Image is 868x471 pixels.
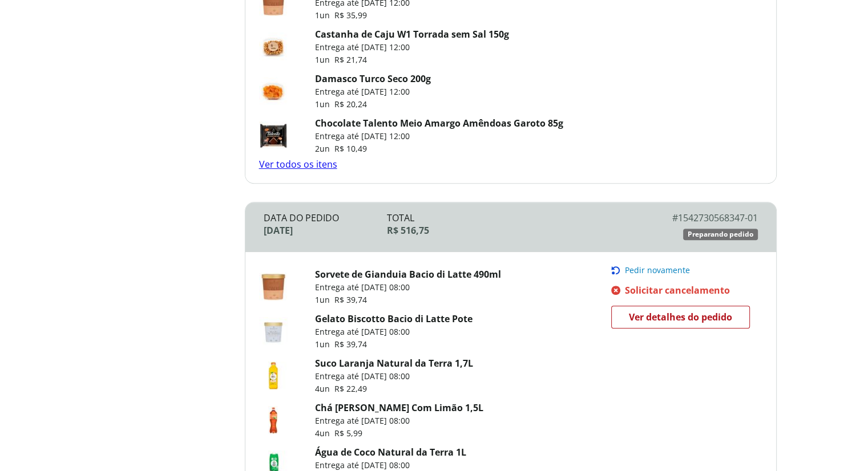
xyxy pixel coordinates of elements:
[334,294,367,305] span: R$ 39,74
[625,266,690,275] span: Pedir novamente
[264,212,387,224] div: Data do Pedido
[334,99,367,109] span: R$ 20,24
[315,10,334,21] span: 1 un
[315,312,473,325] a: Gelato Biscotto Bacio di Latte Pote
[315,428,334,438] span: 4 un
[334,339,367,350] span: R$ 39,74
[334,428,362,438] span: R$ 5,99
[315,460,466,471] p: Entrega até [DATE] 08:00
[315,99,334,109] span: 1 un
[611,284,757,297] a: Solicitar cancelamento
[259,317,288,346] img: Gelato Biscotto Bacio di Latte Pote
[315,415,483,427] p: Entrega até [DATE] 08:00
[259,406,288,435] img: Chá Matte Leão Com Limão 1,5L
[315,371,473,382] p: Entrega até [DATE] 08:00
[334,383,367,394] span: R$ 22,49
[387,212,634,224] div: Total
[259,158,337,170] a: Ver todos os itens
[315,28,509,40] a: Castanha de Caju W1 Torrada sem Sal 150g
[625,284,730,297] span: Solicitar cancelamento
[315,383,334,394] span: 4 un
[611,266,757,275] button: Pedir novamente
[315,117,563,129] a: Chocolate Talento Meio Amargo Amêndoas Garoto 85g
[315,54,334,65] span: 1 un
[315,86,431,98] p: Entrega até [DATE] 12:00
[315,446,466,458] a: Água de Coco Natural da Terra 1L
[315,401,483,414] a: Chá [PERSON_NAME] Com Limão 1,5L
[334,143,367,154] span: R$ 10,49
[688,230,753,239] span: Preparando pedido
[315,268,501,281] a: Sorvete de Gianduia Bacio di Latte 490ml
[259,121,288,150] img: Chocolate Talento Meio Amargo Amêndoas Garoto 85g
[634,212,758,224] div: # 1542730568347-01
[387,224,634,237] div: R$ 516,75
[259,33,288,61] img: Castanha de Caju W1 Torrada sem Sal 150g
[259,273,288,301] img: Sorvete de Gianduia Bacio di Latte 490ml
[259,362,288,390] img: Suco Laranja Natural Da Terra 1,7L
[315,282,501,293] p: Entrega até [DATE] 08:00
[315,339,334,350] span: 1 un
[629,308,732,326] span: Ver detalhes do pedido
[315,294,334,305] span: 1 un
[315,326,473,338] p: Entrega até [DATE] 08:00
[334,54,367,65] span: R$ 21,74
[315,42,509,53] p: Entrega até [DATE] 12:00
[315,72,431,85] a: Damasco Turco Seco 200g
[315,143,334,154] span: 2 un
[264,224,387,237] div: [DATE]
[315,357,473,370] a: Suco Laranja Natural da Terra 1,7L
[334,10,367,21] span: R$ 35,99
[315,131,563,142] p: Entrega até [DATE] 12:00
[611,306,750,328] a: Ver detalhes do pedido
[259,77,288,105] img: Damasco Turco Seco 200g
